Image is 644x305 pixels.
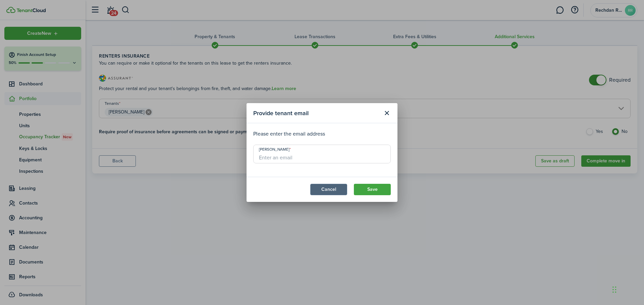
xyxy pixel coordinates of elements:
[253,106,379,120] modal-title: Provide tenant email
[253,130,391,138] p: Please enter the email address
[310,184,347,195] button: Cancel
[253,145,391,163] input: Enter an email
[612,280,616,300] div: Drag
[610,273,644,305] iframe: Chat Widget
[381,107,392,119] button: Close modal
[354,184,391,195] button: Save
